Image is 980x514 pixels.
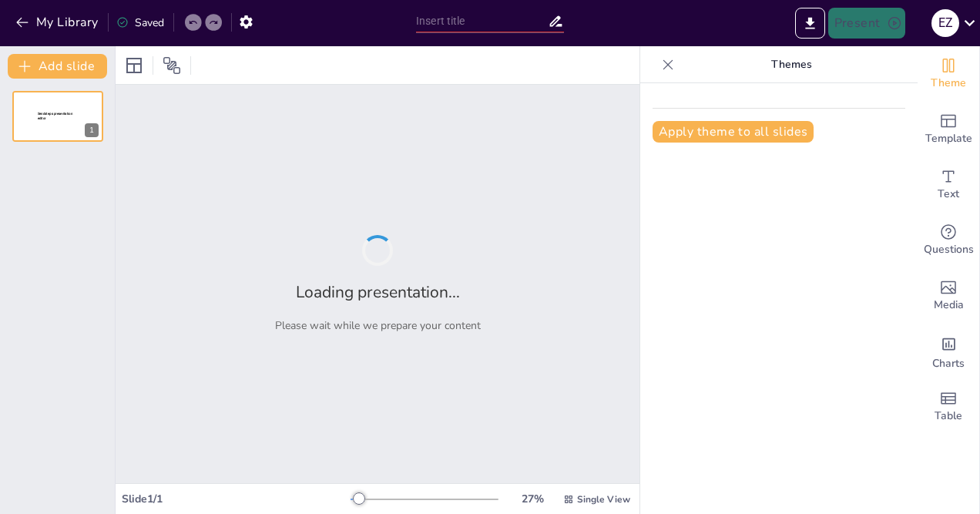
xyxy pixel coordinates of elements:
span: Single View [577,493,630,506]
input: Insert title [416,10,548,32]
span: Charts [932,355,965,372]
div: Add a table [918,379,979,435]
div: Get real-time input from your audience [918,213,979,268]
div: Add ready made slides [918,102,979,157]
button: My Library [12,10,105,35]
span: Theme [931,75,966,92]
span: Position [163,56,181,75]
button: Present [828,8,905,39]
span: Sendsteps presentation editor [38,112,72,120]
span: Template [925,130,972,147]
span: Text [938,186,959,203]
span: Media [934,297,964,314]
button: Add slide [8,54,107,79]
span: Questions [924,241,974,258]
div: Layout [122,53,146,78]
p: Themes [680,46,902,83]
div: Add images, graphics, shapes or video [918,268,979,324]
h2: Loading presentation... [296,281,460,303]
div: Saved [116,15,164,30]
div: 1 [12,91,103,142]
div: Add charts and graphs [918,324,979,379]
div: Add text boxes [918,157,979,213]
span: Table [935,408,962,425]
div: 27 % [514,492,551,506]
button: Export to PowerPoint [795,8,825,39]
div: E Z [931,9,959,37]
div: 1 [85,123,99,137]
button: E Z [931,8,959,39]
button: Apply theme to all slides [653,121,814,143]
p: Please wait while we prepare your content [275,318,481,333]
div: Slide 1 / 1 [122,492,351,506]
div: Change the overall theme [918,46,979,102]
